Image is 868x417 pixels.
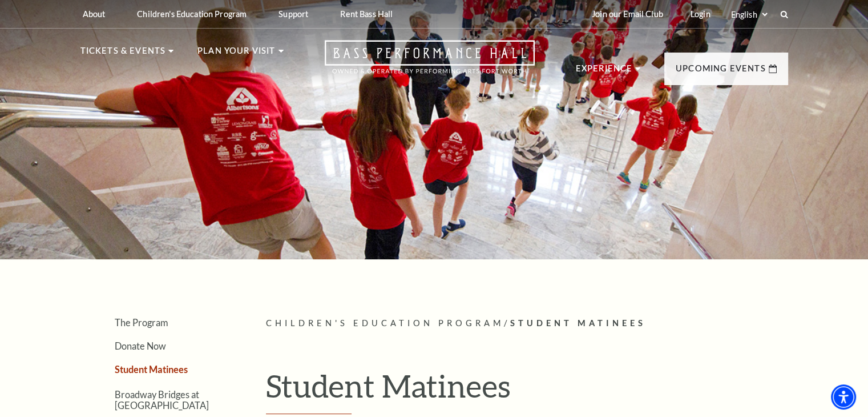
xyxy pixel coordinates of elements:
h1: Student Matinees [266,367,788,414]
p: Experience [576,62,633,82]
span: Student Matinees [510,318,645,328]
p: / [266,316,788,331]
p: Children's Education Program [137,9,247,19]
p: Upcoming Events [676,62,766,82]
a: Student Matinees [115,364,188,375]
p: Plan Your Visit [197,44,276,65]
p: Rent Bass Hall [340,9,393,19]
p: Tickets & Events [80,44,166,65]
span: Children's Education Program [266,318,504,328]
a: Open this option [284,40,576,85]
select: Select: [729,9,769,20]
a: Donate Now [115,340,166,351]
a: Broadway Bridges at [GEOGRAPHIC_DATA] [115,389,209,411]
p: Support [278,9,308,19]
div: Accessibility Menu [831,384,856,410]
a: The Program [115,317,168,328]
p: About [83,9,106,19]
